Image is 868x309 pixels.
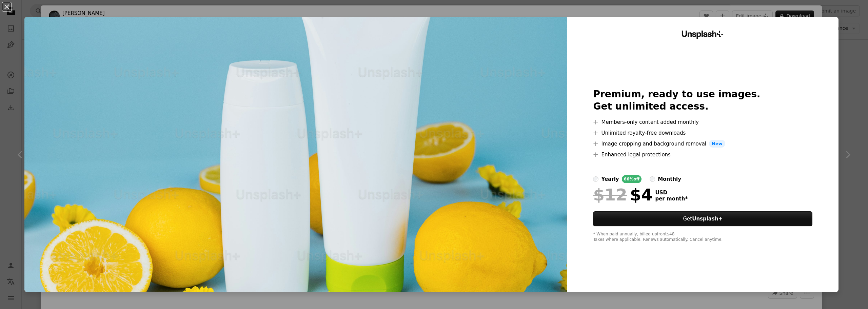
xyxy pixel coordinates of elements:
[655,190,688,196] span: USD
[593,232,812,243] div: * When paid annually, billed upfront $48 Taxes where applicable. Renews automatically. Cancel any...
[601,175,619,183] div: yearly
[650,176,655,182] input: monthly
[709,140,725,148] span: New
[655,196,688,202] span: per month *
[593,129,812,137] li: Unlimited royalty-free downloads
[593,88,812,113] h2: Premium, ready to use images. Get unlimited access.
[593,186,652,204] div: $4
[692,216,723,222] strong: Unsplash+
[593,186,627,204] span: $12
[593,151,812,159] li: Enhanced legal protections
[593,176,598,182] input: yearly66%off
[658,175,681,183] div: monthly
[593,118,812,126] li: Members-only content added monthly
[593,211,812,226] button: GetUnsplash+
[593,140,812,148] li: Image cropping and background removal
[622,175,642,183] div: 66% off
